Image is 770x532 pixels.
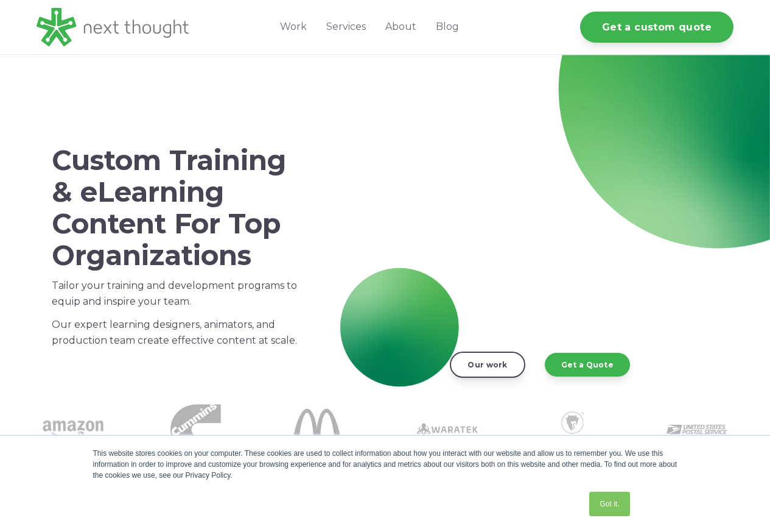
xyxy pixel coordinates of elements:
p: Our expert learning designers, animators, and production team create effective content at scale. [52,317,303,349]
p: Tailor your training and development programs to equip and inspire your team. [52,278,303,310]
div: This website stores cookies on your computer. These cookies are used to collect information about... [93,448,677,481]
a: Get a custom quote [580,12,733,43]
img: McDonalds 1 [292,399,353,460]
img: Red Devil [542,399,603,460]
img: LG - NextThought Logo [37,8,189,46]
img: USPS [667,399,727,460]
img: Waratek logo [417,399,478,460]
a: Our work [450,352,525,377]
a: Got it. [589,492,629,516]
a: Get a Quote [545,353,630,376]
img: Cummins [170,402,225,457]
img: amazon-1 [43,399,103,460]
h1: Custom Training & eLearning Content For Top Organizations [52,144,303,271]
iframe: NextThought Reel [358,134,723,340]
